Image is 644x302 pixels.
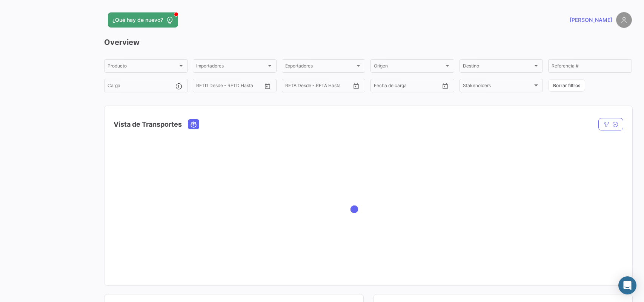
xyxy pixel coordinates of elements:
input: Desde [374,84,387,89]
span: Origen [374,64,444,70]
h3: Overview [104,37,632,48]
button: Open calendar [262,80,273,92]
span: Destino [463,64,533,70]
button: Open calendar [440,80,451,92]
h4: Vista de Transportes [114,119,182,130]
span: Producto [108,64,178,70]
input: Hasta [215,84,246,89]
input: Hasta [304,84,335,89]
span: Stakeholders [463,84,533,89]
span: [PERSON_NAME] [570,16,612,24]
button: Borrar filtros [548,79,585,92]
button: ¿Qué hay de nuevo? [108,12,178,28]
span: ¿Qué hay de nuevo? [112,16,163,24]
span: Importadores [196,64,266,70]
button: Ocean [188,120,199,129]
button: Open calendar [350,80,362,92]
input: Desde [285,84,299,89]
input: Desde [196,84,210,89]
span: Exportadores [285,64,355,70]
img: placeholder-user.png [616,12,632,28]
input: Hasta [393,84,424,89]
div: Abrir Intercom Messenger [618,276,636,294]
